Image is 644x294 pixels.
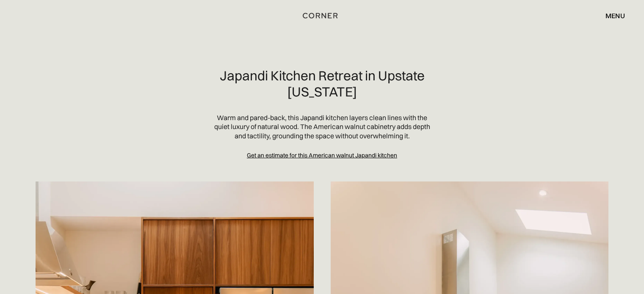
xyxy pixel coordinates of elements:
a: home [300,10,344,21]
a: Get an estimate for this American walnut Japandi kitchen [247,151,397,159]
p: Warm and pared-back, this Japandi kitchen layers clean lines with the quiet luxury of natural woo... [214,113,431,141]
div: menu [605,12,625,19]
div: menu [597,8,625,23]
h2: Japandi Kitchen Retreat in Upstate [US_STATE] [214,68,431,100]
